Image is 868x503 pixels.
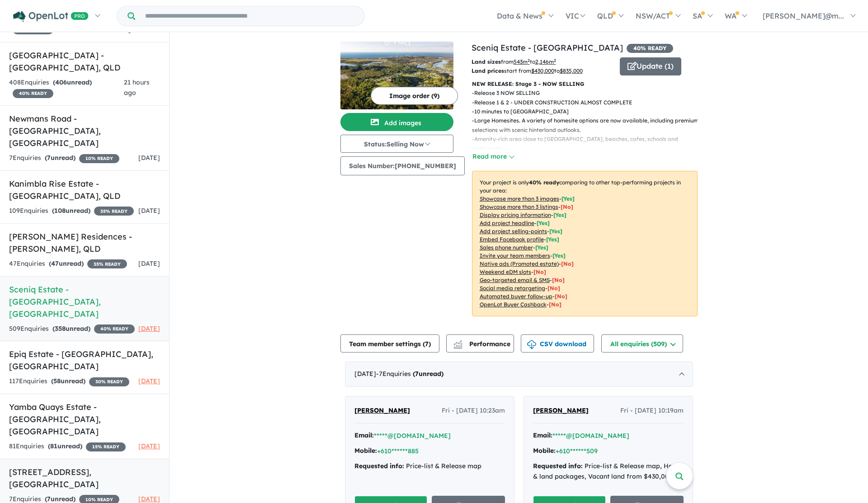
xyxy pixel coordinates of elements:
u: $ 835,000 [560,67,583,74]
u: Display pricing information [480,212,551,218]
a: [PERSON_NAME] [354,405,410,416]
span: 47 [51,259,59,268]
button: Team member settings (7) [340,334,439,353]
span: 40 % READY [13,89,53,98]
strong: Email: [354,431,374,439]
span: [DATE] [138,442,160,450]
button: Sales Number:[PHONE_NUMBER] [340,156,465,175]
span: Performance [455,340,510,348]
span: 7 [47,154,51,162]
h5: Sceniq Estate - [GEOGRAPHIC_DATA] , [GEOGRAPHIC_DATA] [9,283,160,320]
div: 47 Enquir ies [9,259,127,269]
div: 408 Enquir ies [9,77,124,99]
p: - 10 minutes to [GEOGRAPHIC_DATA] [472,107,705,116]
button: Image order (9) [371,87,458,105]
u: $ 430,000 [531,67,554,74]
u: Sales phone number [480,244,533,251]
strong: ( unread) [52,207,90,215]
span: 108 [54,207,66,215]
strong: Requested info: [533,462,583,470]
strong: ( unread) [52,324,90,333]
span: [No] [533,268,546,275]
button: All enquiries (509) [601,334,683,353]
span: [ Yes ] [537,220,550,226]
span: [No] [552,277,565,283]
u: Native ads (Promoted estate) [480,260,559,267]
sup: 2 [554,58,556,63]
u: Social media retargeting [480,285,545,291]
span: 15 % READY [86,442,126,451]
span: [ Yes ] [549,228,562,235]
u: Showcase more than 3 listings [480,203,558,210]
u: Embed Facebook profile [480,236,544,243]
div: 81 Enquir ies [9,441,126,452]
h5: [PERSON_NAME] Residences - [PERSON_NAME] , QLD [9,230,160,255]
span: [PERSON_NAME]@m... [763,11,844,20]
span: 40 % READY [627,44,673,53]
h5: [GEOGRAPHIC_DATA] - [GEOGRAPHIC_DATA] , QLD [9,49,160,74]
strong: ( unread) [53,78,92,86]
span: [DATE] [138,259,160,268]
button: Read more [472,151,514,162]
span: Fri - [DATE] 10:19am [620,405,684,416]
input: Try estate name, suburb, builder or developer [137,6,363,26]
span: [DATE] [138,495,160,503]
img: Openlot PRO Logo White [13,11,89,22]
p: - Amenity-rich area close to [GEOGRAPHIC_DATA], beaches, cafes, schools and restaurants [472,135,705,153]
span: 406 [55,78,67,86]
span: [No] [555,293,567,300]
strong: Requested info: [354,462,404,470]
button: Status:Selling Now [340,135,453,153]
div: Price-list & Release map, House & land packages, Vacant land from $430,000 [533,461,684,483]
span: 35 % READY [94,207,134,216]
strong: ( unread) [45,495,75,503]
span: [No] [549,301,561,308]
p: Your project is only comparing to other top-performing projects in your area: - - - - - - - - - -... [472,171,698,316]
strong: Email: [533,431,552,439]
span: 7 [415,370,419,378]
p: NEW RELEASE: Stage 3 - NOW SELLING [472,80,698,89]
p: - Large Homesites. A variety of homesite options are now available, including premium selections ... [472,116,705,135]
button: Update (1) [620,57,681,75]
h5: Yamba Quays Estate - [GEOGRAPHIC_DATA] , [GEOGRAPHIC_DATA] [9,401,160,437]
strong: ( unread) [45,154,75,162]
span: [DATE] [138,207,160,215]
u: Geo-targeted email & SMS [480,277,550,283]
strong: ( unread) [48,442,82,450]
div: 509 Enquir ies [9,324,135,334]
u: Showcase more than 3 images [480,195,559,202]
span: 17 hours ago [123,14,149,33]
p: - Release 3 NOW SELLING [472,89,705,98]
span: 7 [47,495,51,503]
strong: ( unread) [51,377,85,385]
span: Fri - [DATE] 10:23am [442,405,505,416]
span: 21 hours ago [124,78,150,97]
span: [ Yes ] [546,236,559,243]
button: CSV download [521,334,594,353]
span: 30 % READY [89,377,129,386]
u: Add project headline [480,220,534,226]
span: [ Yes ] [552,252,566,259]
u: Invite your team members [480,252,550,259]
span: [No] [547,285,560,291]
h5: Newmans Road - [GEOGRAPHIC_DATA] , [GEOGRAPHIC_DATA] [9,113,160,149]
u: OpenLot Buyer Cashback [480,301,547,308]
span: 58 [53,377,61,385]
strong: ( unread) [413,370,443,378]
img: Sceniq Estate - Bilambil Heights [340,42,453,109]
button: Add images [340,113,453,131]
h5: Epiq Estate - [GEOGRAPHIC_DATA] , [GEOGRAPHIC_DATA] [9,348,160,372]
u: 2,146 m [535,58,556,65]
h5: [STREET_ADDRESS] , [GEOGRAPHIC_DATA] [9,466,160,490]
div: 109 Enquir ies [9,206,134,216]
div: 7 Enquir ies [9,153,119,164]
span: [ Yes ] [561,195,575,202]
span: [PERSON_NAME] [354,406,410,414]
p: from [472,57,613,66]
strong: ( unread) [49,259,84,268]
sup: 2 [528,58,530,63]
img: bar-chart.svg [453,343,462,349]
strong: Mobile: [533,447,556,455]
strong: Mobile: [354,447,377,455]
